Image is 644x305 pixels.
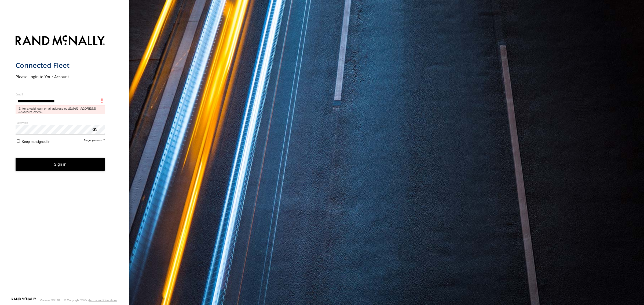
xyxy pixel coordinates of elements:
[16,121,105,125] label: Password
[12,297,36,303] a: Visit our Website
[17,139,20,143] input: Keep me signed in
[16,106,105,114] span: Enter a valid login email address eg.
[64,299,117,302] div: © Copyright 2025 -
[16,61,105,70] h1: Connected Fleet
[92,127,97,132] div: ViewPassword
[22,139,50,143] span: Keep me signed in
[16,74,105,79] h2: Please Login to Your Account
[89,299,117,302] a: Terms and Conditions
[16,158,105,171] button: Sign in
[40,299,60,302] div: Version: 308.01
[16,32,114,297] form: main
[84,139,105,144] a: Forgot password?
[19,107,96,113] em: [EMAIL_ADDRESS][DOMAIN_NAME]
[16,34,105,48] img: Rand McNally
[16,92,105,96] label: Email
